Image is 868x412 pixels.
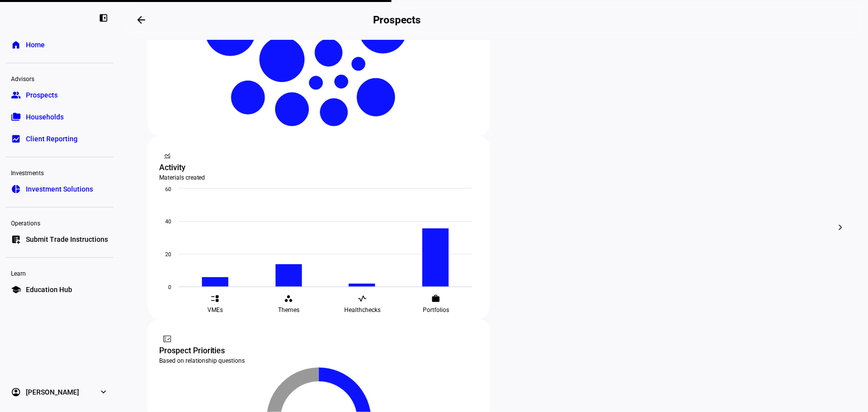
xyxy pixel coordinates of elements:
[26,184,93,194] span: Investment Solutions
[6,129,113,149] a: bid_landscapeClient Reporting
[11,285,21,295] eth-mat-symbol: school
[358,294,367,303] eth-mat-symbol: vital_signs
[6,215,113,229] div: Operations
[373,14,421,26] h2: Prospects
[423,306,449,314] span: Portfolios
[163,334,173,344] mat-icon: fact_check
[835,221,847,233] mat-icon: chevron_right
[26,234,108,244] span: Submit Trade Instructions
[278,306,299,314] span: Themes
[160,174,478,182] div: Materials created
[6,179,113,199] a: pie_chartInvestment Solutions
[211,294,220,303] eth-mat-symbol: event_list
[285,294,293,303] eth-mat-symbol: workspaces
[26,134,78,144] span: Client Reporting
[160,345,478,357] div: Prospect Priorities
[6,266,113,280] div: Learn
[168,284,171,291] text: 0
[26,387,79,397] span: [PERSON_NAME]
[26,90,58,100] span: Prospects
[11,90,21,100] eth-mat-symbol: group
[165,251,171,258] text: 20
[26,112,64,122] span: Households
[26,40,45,50] span: Home
[98,387,108,397] eth-mat-symbol: expand_more
[11,387,21,397] eth-mat-symbol: account_circle
[6,35,113,55] a: homeHome
[26,285,72,295] span: Education Hub
[344,306,381,314] span: Healthchecks
[165,218,171,225] text: 40
[135,14,147,26] mat-icon: arrow_backwards
[11,184,21,194] eth-mat-symbol: pie_chart
[98,13,108,23] eth-mat-symbol: left_panel_close
[165,186,171,193] text: 60
[11,234,21,244] eth-mat-symbol: list_alt_add
[11,134,21,144] eth-mat-symbol: bid_landscape
[432,294,441,303] eth-mat-symbol: work
[207,306,223,314] span: VMEs
[163,151,173,161] mat-icon: monitoring
[160,162,478,174] div: Activity
[160,357,478,365] div: Based on relationship questions
[11,40,21,50] eth-mat-symbol: home
[6,165,113,179] div: Investments
[6,85,113,105] a: groupProspects
[11,112,21,122] eth-mat-symbol: folder_copy
[6,71,113,85] div: Advisors
[6,107,113,127] a: folder_copyHouseholds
